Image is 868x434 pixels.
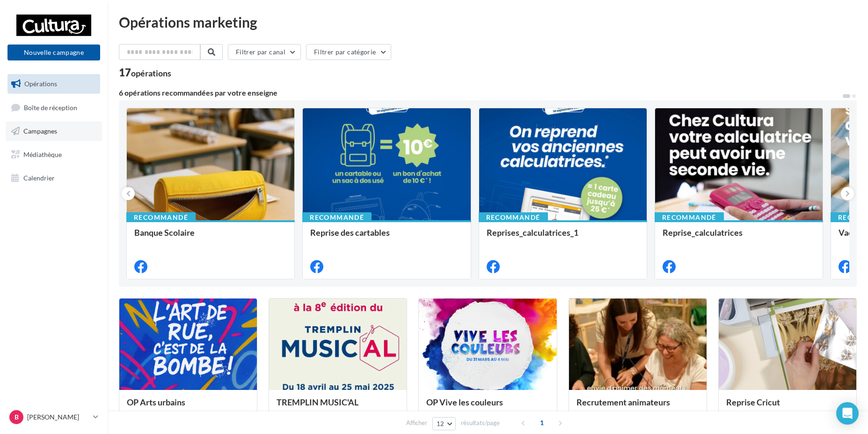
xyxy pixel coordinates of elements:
[277,397,399,416] div: TREMPLIN MUSIC'AL
[119,67,171,78] div: 17
[6,74,102,94] a: Opérations
[131,69,171,77] div: opérations
[6,121,102,141] a: Campagnes
[479,212,548,223] div: Recommandé
[426,397,549,416] div: OP Vive les couleurs
[437,420,445,427] span: 12
[27,412,89,422] p: [PERSON_NAME]
[306,44,391,60] button: Filtrer par catégorie
[302,212,372,223] div: Recommandé
[6,97,102,118] a: Boîte de réception
[126,212,196,223] div: Recommandé
[534,415,549,430] span: 1
[663,228,815,247] div: Reprise_calculatrices
[6,145,102,165] a: Médiathèque
[432,417,456,430] button: 12
[836,402,859,425] div: Open Intercom Messenger
[119,89,842,97] div: 6 opérations recommandées par votre enseigne
[228,44,301,60] button: Filtrer par canal
[134,228,287,247] div: Banque Scolaire
[6,168,102,188] a: Calendrier
[24,103,77,111] span: Boîte de réception
[15,412,19,422] span: B
[127,397,249,416] div: OP Arts urbains
[487,228,639,247] div: Reprises_calculatrices_1
[119,15,857,29] div: Opérations marketing
[23,127,57,135] span: Campagnes
[310,228,463,247] div: Reprise des cartables
[576,397,699,416] div: Recrutement animateurs
[655,212,724,223] div: Recommandé
[23,173,55,181] span: Calendrier
[7,408,100,426] a: B [PERSON_NAME]
[23,150,62,158] span: Médiathèque
[461,419,500,427] span: résultats/page
[406,419,427,427] span: Afficher
[24,80,57,88] span: Opérations
[7,45,100,60] button: Nouvelle campagne
[726,397,849,416] div: Reprise Cricut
